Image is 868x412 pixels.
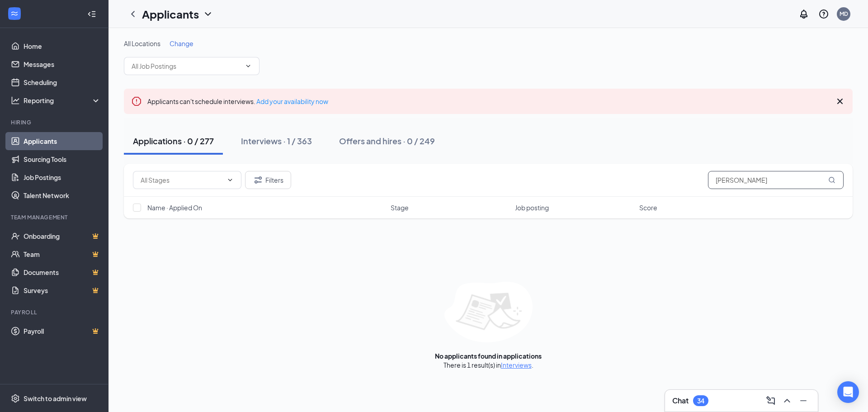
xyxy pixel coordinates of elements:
span: Score [639,203,657,212]
div: Offers and hires · 0 / 249 [339,135,435,147]
div: Team Management [11,213,99,221]
div: Hiring [11,118,99,126]
svg: Error [131,96,142,107]
div: 34 [697,397,704,405]
svg: Minimize [798,395,809,406]
svg: WorkstreamLogo [10,9,19,18]
svg: ChevronDown [245,62,252,70]
a: Interviews [501,361,532,369]
svg: ChevronLeft [127,9,138,19]
input: All Stages [141,175,223,185]
div: MD [840,10,848,18]
span: Applicants can't schedule interviews. [147,97,328,105]
svg: Analysis [11,96,20,105]
svg: Filter [253,175,264,185]
span: Job posting [515,203,549,212]
a: Talent Network [24,186,101,204]
a: Job Postings [24,168,101,186]
a: Messages [24,55,101,73]
div: No applicants found in applications [435,351,542,360]
input: All Job Postings [132,61,241,71]
img: empty-state [444,282,533,342]
svg: MagnifyingGlass [828,176,835,184]
h1: Applicants [142,6,199,22]
div: Switch to admin view [24,394,87,403]
div: Payroll [11,308,99,316]
svg: ChevronDown [203,9,213,19]
input: Search in applications [708,171,844,189]
svg: Collapse [87,9,96,19]
a: DocumentsCrown [24,263,101,281]
a: Applicants [24,132,101,150]
svg: Cross [835,96,845,107]
div: Open Intercom Messenger [837,381,859,403]
button: ComposeMessage [764,393,778,408]
button: Minimize [796,393,811,408]
div: Applications · 0 / 277 [133,135,214,147]
svg: Settings [11,394,20,403]
div: Reporting [24,96,101,105]
svg: Notifications [798,9,809,19]
span: Change [170,39,193,47]
button: ChevronUp [780,393,794,408]
span: Stage [391,203,409,212]
a: Sourcing Tools [24,150,101,168]
a: OnboardingCrown [24,227,101,245]
svg: QuestionInfo [818,9,829,19]
span: All Locations [124,39,160,47]
svg: ChevronUp [782,395,793,406]
a: TeamCrown [24,245,101,263]
span: Name · Applied On [147,203,202,212]
a: Add your availability now [256,97,328,105]
svg: ChevronDown [226,176,234,184]
a: PayrollCrown [24,322,101,340]
svg: ComposeMessage [765,395,776,406]
a: Home [24,37,101,55]
div: There is 1 result(s) in . [443,360,533,369]
button: Filter Filters [245,171,291,189]
h3: Chat [672,396,689,406]
a: SurveysCrown [24,281,101,299]
div: Interviews · 1 / 363 [241,135,312,147]
a: Scheduling [24,73,101,91]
